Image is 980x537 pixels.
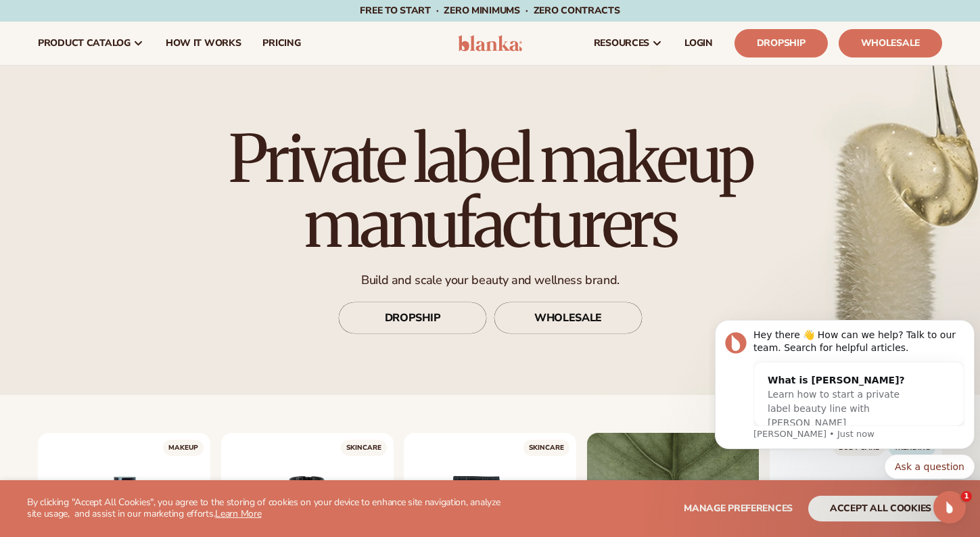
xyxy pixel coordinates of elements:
p: By clicking "Accept All Cookies", you agree to the storing of cookies on your device to enhance s... [27,497,515,520]
p: Build and scale your beauty and wellness brand. [189,273,791,288]
a: Dropship [734,29,828,57]
iframe: Intercom notifications message [709,303,980,530]
a: How It Works [155,22,252,65]
img: logo [458,35,522,51]
a: WHOLESALE [494,302,643,334]
span: pricing [262,38,300,49]
span: LOGIN [684,38,713,49]
h1: Private label makeup manufacturers [189,126,791,256]
a: DROPSHIP [338,302,487,334]
a: Wholesale [839,29,942,57]
iframe: Intercom live chat [933,491,966,523]
span: 1 [961,491,972,502]
button: Manage preferences [684,496,793,521]
a: product catalog [27,22,155,65]
span: product catalog [38,38,131,49]
span: Free to start · ZERO minimums · ZERO contracts [360,4,620,17]
a: pricing [252,22,311,65]
a: LOGIN [674,22,724,65]
a: resources [583,22,674,65]
span: How It Works [166,38,241,49]
span: Manage preferences [684,502,793,515]
a: Learn More [215,507,261,520]
span: resources [594,38,649,49]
